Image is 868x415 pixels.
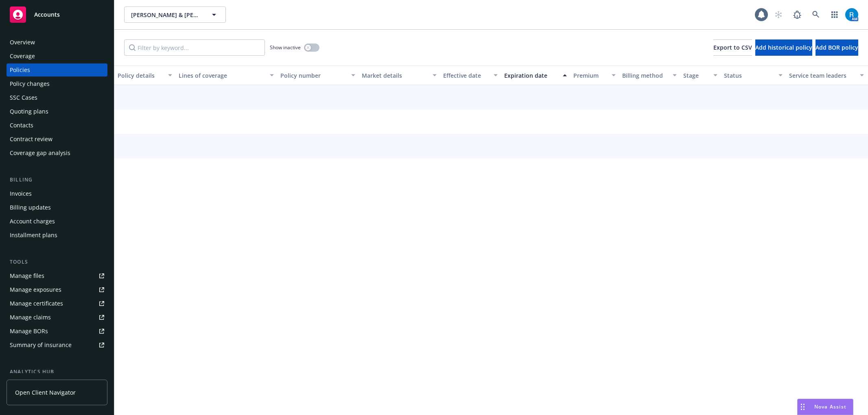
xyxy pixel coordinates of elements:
[34,11,60,18] span: Accounts
[7,187,107,200] a: Invoices
[683,71,708,80] div: Stage
[7,258,107,266] div: Tools
[10,36,35,49] div: Overview
[7,77,107,90] a: Policy changes
[10,297,63,310] div: Manage certificates
[131,11,201,19] span: [PERSON_NAME] & [PERSON_NAME]
[10,339,72,352] div: Summary of insurance
[179,71,265,80] div: Lines of coverage
[814,403,846,410] span: Nova Assist
[713,44,752,51] span: Export to CSV
[10,187,32,200] div: Invoices
[501,66,570,85] button: Expiration date
[270,44,301,51] span: Show inactive
[10,229,57,242] div: Installment plans
[7,215,107,228] a: Account charges
[7,368,107,376] div: Analytics hub
[622,71,668,80] div: Billing method
[680,66,721,85] button: Stage
[7,325,107,338] a: Manage BORs
[7,63,107,76] a: Policies
[10,63,30,76] div: Policies
[845,8,858,21] img: photo
[10,269,44,282] div: Manage files
[808,7,824,23] a: Search
[826,7,843,23] a: Switch app
[15,388,76,397] span: Open Client Navigator
[721,66,786,85] button: Status
[114,66,175,85] button: Policy details
[10,133,52,146] div: Contract review
[10,311,51,324] div: Manage claims
[124,7,226,23] button: [PERSON_NAME] & [PERSON_NAME]
[124,39,265,56] input: Filter by keyword...
[10,325,48,338] div: Manage BORs
[816,39,858,56] button: Add BOR policy
[7,229,107,242] a: Installment plans
[786,66,867,85] button: Service team leaders
[770,7,787,23] a: Start snowing
[10,105,48,118] div: Quoting plans
[7,283,107,296] a: Manage exposures
[10,77,50,90] div: Policy changes
[7,311,107,324] a: Manage claims
[280,71,346,80] div: Policy number
[10,215,55,228] div: Account charges
[362,71,428,80] div: Market details
[7,105,107,118] a: Quoting plans
[175,66,277,85] button: Lines of coverage
[7,119,107,132] a: Contacts
[7,133,107,146] a: Contract review
[118,71,163,80] div: Policy details
[7,201,107,214] a: Billing updates
[816,44,858,51] span: Add BOR policy
[10,201,51,214] div: Billing updates
[10,91,37,104] div: SSC Cases
[440,66,501,85] button: Effective date
[619,66,680,85] button: Billing method
[10,50,35,63] div: Coverage
[570,66,619,85] button: Premium
[7,297,107,310] a: Manage certificates
[7,91,107,104] a: SSC Cases
[10,119,33,132] div: Contacts
[7,269,107,282] a: Manage files
[277,66,359,85] button: Policy number
[797,399,853,415] button: Nova Assist
[755,39,812,56] button: Add historical policy
[10,146,70,159] div: Coverage gap analysis
[359,66,440,85] button: Market details
[443,71,489,80] div: Effective date
[7,3,107,26] a: Accounts
[10,283,61,296] div: Manage exposures
[7,36,107,49] a: Overview
[7,146,107,159] a: Coverage gap analysis
[7,176,107,184] div: Billing
[789,7,805,23] a: Report a Bug
[713,39,752,56] button: Export to CSV
[798,399,808,415] div: Drag to move
[7,339,107,352] a: Summary of insurance
[755,44,812,51] span: Add historical policy
[7,50,107,63] a: Coverage
[573,71,607,80] div: Premium
[504,71,558,80] div: Expiration date
[724,71,774,80] div: Status
[789,71,855,80] div: Service team leaders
